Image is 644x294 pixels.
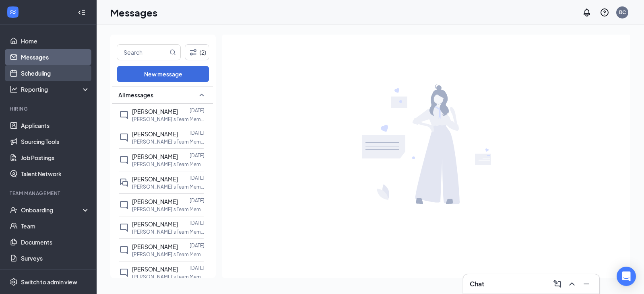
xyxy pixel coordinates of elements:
div: Open Intercom Messenger [617,267,636,286]
div: Onboarding [21,206,83,214]
button: New message [117,66,209,82]
button: ComposeMessage [551,278,564,290]
a: Surveys [21,250,90,266]
p: [DATE] [190,107,204,114]
p: [DATE] [190,197,204,204]
span: [PERSON_NAME] [132,108,178,115]
p: [DATE] [190,265,204,271]
svg: Analysis [10,85,18,93]
svg: UserCheck [10,206,18,214]
svg: Filter [188,47,198,57]
p: [DATE] [190,220,204,226]
svg: SmallChevronUp [197,90,206,100]
svg: Notifications [582,8,592,17]
svg: ChevronUp [567,279,577,289]
p: [PERSON_NAME]'s Team Member at Unit 792 [132,228,204,235]
button: Filter (2) [185,44,209,60]
svg: ChatInactive [119,133,129,142]
p: [PERSON_NAME]'s Team Member at Unit 792 [132,116,204,123]
svg: ChatInactive [119,200,129,210]
button: ChevronUp [566,278,578,290]
span: All messages [118,91,153,99]
svg: ChatInactive [119,110,129,120]
a: Documents [21,234,90,250]
div: Switch to admin view [21,278,77,286]
p: [PERSON_NAME]'s Team Member at Unit 792 [132,206,204,213]
a: Talent Network [21,166,90,182]
svg: MagnifyingGlass [169,49,176,56]
input: Search [117,45,168,60]
span: [PERSON_NAME] [132,265,178,273]
p: [DATE] [190,175,204,181]
span: [PERSON_NAME] [132,175,178,183]
p: [PERSON_NAME]'s Team Member at Unit 792 [132,251,204,258]
div: Team Management [10,190,88,197]
a: Team [21,218,90,234]
a: Scheduling [21,65,90,81]
svg: ChatInactive [119,245,129,255]
svg: ChatInactive [119,223,129,232]
svg: DoubleChat [119,178,129,187]
svg: ComposeMessage [553,279,562,289]
a: Messages [21,49,90,65]
button: Minimize [580,278,593,290]
svg: WorkstreamLogo [9,8,17,16]
svg: Collapse [78,8,86,16]
a: Applicants [21,117,90,134]
p: [PERSON_NAME]'s Team Member at Unit 792 [132,273,204,280]
svg: ChatInactive [119,268,129,278]
p: [DATE] [190,242,204,249]
p: [PERSON_NAME]'s Team Member at Unit 792 [132,161,204,168]
span: [PERSON_NAME] [132,153,178,160]
span: [PERSON_NAME] [132,220,178,228]
div: BC [619,9,626,16]
h1: Messages [110,6,157,19]
p: [PERSON_NAME]'s Team Member at Unit 792 [132,183,204,190]
svg: Settings [10,278,18,286]
h3: Chat [470,280,484,288]
p: [PERSON_NAME]'s Team Member at Unit 792 [132,138,204,145]
span: [PERSON_NAME] [132,243,178,250]
span: [PERSON_NAME] [132,198,178,205]
a: Home [21,33,90,49]
a: Job Postings [21,150,90,166]
div: Reporting [21,85,90,93]
svg: ChatInactive [119,155,129,165]
div: Hiring [10,105,88,112]
svg: Minimize [582,279,591,289]
a: Sourcing Tools [21,134,90,150]
span: [PERSON_NAME] [132,130,178,138]
p: [DATE] [190,130,204,136]
p: [DATE] [190,152,204,159]
svg: QuestionInfo [600,8,609,17]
